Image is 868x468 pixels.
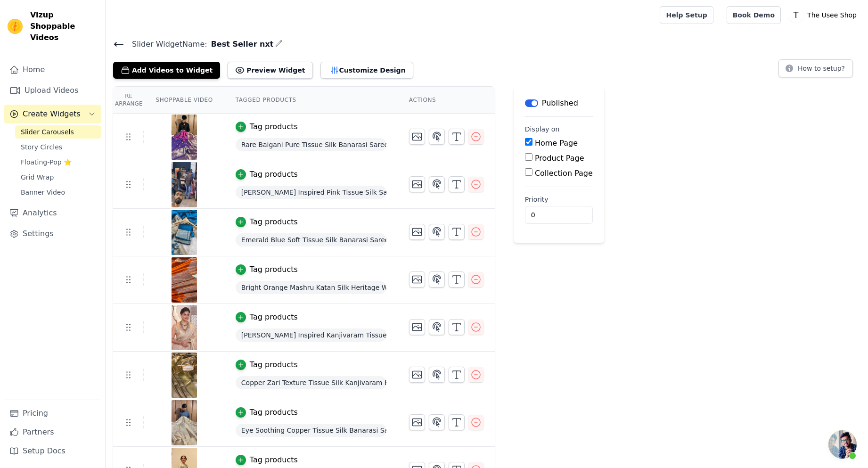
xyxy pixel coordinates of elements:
[828,430,857,459] a: Open chat
[15,171,101,184] a: Grid Wrap
[250,312,298,323] div: Tag products
[144,87,224,114] th: Shoppable Video
[236,138,386,151] span: Rare Baigani Pure Tissue Silk Banarasi Saree
[171,162,197,207] img: vizup-images-2ea8.jpg
[409,319,425,335] button: Change Thumbnail
[320,62,413,79] button: Customize Design
[236,454,298,466] button: Tag products
[250,169,298,180] div: Tag products
[171,400,197,445] img: vizup-images-75fe.jpg
[15,156,101,169] a: Floating-Pop ⭐
[171,353,197,398] img: vizup-images-c53d.jpg
[250,359,298,370] div: Tag products
[250,121,298,132] div: Tag products
[236,328,386,342] span: [PERSON_NAME] Inspired Kanjivaram Tissue Saree
[113,62,220,79] button: Add Videos to Widget
[250,454,298,466] div: Tag products
[778,59,853,77] button: How to setup?
[236,121,298,132] button: Tag products
[236,312,298,323] button: Tag products
[4,81,101,100] a: Upload Videos
[4,60,101,79] a: Home
[535,154,584,163] label: Product Page
[236,281,386,294] span: Bright Orange Mashru Katan Silk Heritage Weave Banarasi Saree
[525,195,593,204] label: Priority
[4,442,101,460] a: Setup Docs
[21,157,72,167] span: Floating-Pop ⭐
[113,87,144,114] th: Re Arrange
[236,186,386,199] span: [PERSON_NAME] Inspired Pink Tissue Silk Saree
[535,169,593,178] label: Collection Page
[409,367,425,383] button: Change Thumbnail
[409,414,425,430] button: Change Thumbnail
[236,359,298,370] button: Tag products
[236,376,386,389] span: Copper Zari Texture Tissue Silk Kanjivaram Embossed Saree
[21,127,74,137] span: Slider Carousels
[660,6,713,24] a: Help Setup
[21,172,54,182] span: Grid Wrap
[23,108,81,120] span: Create Widgets
[803,7,860,24] p: The Usee Shop
[228,62,312,79] button: Preview Widget
[4,404,101,423] a: Pricing
[207,39,274,50] span: Best Seller nxt
[778,66,853,75] a: How to setup?
[409,271,425,287] button: Change Thumbnail
[409,129,425,145] button: Change Thumbnail
[124,39,207,50] span: Slider Widget Name:
[171,115,197,160] img: vizup-images-9243.jpg
[171,257,197,303] img: vizup-images-9840.jpg
[236,169,298,180] button: Tag products
[236,264,298,275] button: Tag products
[793,10,799,20] text: T
[4,105,101,123] button: Create Widgets
[224,87,398,114] th: Tagged Products
[171,210,197,255] img: vizup-images-00db.jpg
[236,216,298,228] button: Tag products
[535,139,578,148] label: Home Page
[4,423,101,442] a: Partners
[250,264,298,275] div: Tag products
[30,9,98,43] span: Vizup Shoppable Videos
[8,19,23,34] img: Vizup
[250,407,298,418] div: Tag products
[236,424,386,437] span: Eye Soothing Copper Tissue Silk Banarasi Saree in [PERSON_NAME] Weave
[409,176,425,192] button: Change Thumbnail
[398,87,495,114] th: Actions
[21,142,62,152] span: Story Circles
[171,305,197,350] img: vizup-images-fd86.jpg
[409,224,425,240] button: Change Thumbnail
[525,124,560,134] legend: Display on
[15,125,101,139] a: Slider Carousels
[542,98,578,109] p: Published
[788,7,860,24] button: T The Usee Shop
[236,407,298,418] button: Tag products
[236,233,386,246] span: Emerald Blue Soft Tissue Silk Banarasi Saree
[250,216,298,228] div: Tag products
[4,204,101,222] a: Analytics
[4,224,101,243] a: Settings
[15,186,101,199] a: Banner Video
[727,6,781,24] a: Book Demo
[275,38,283,50] div: Edit Name
[21,188,65,197] span: Banner Video
[15,140,101,154] a: Story Circles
